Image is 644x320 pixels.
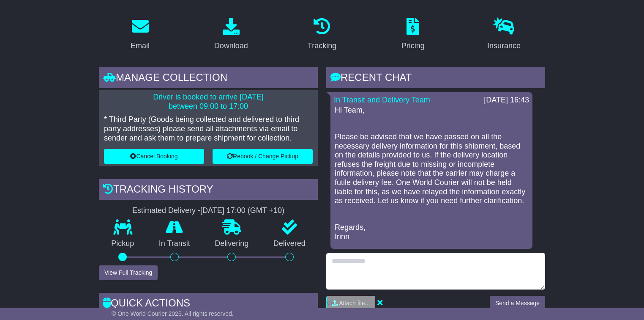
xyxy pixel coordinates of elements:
[335,132,528,206] p: Please be advised that we have passed on all the necessary delivery information for this shipment...
[487,40,521,52] div: Insurance
[99,67,318,90] div: Manage collection
[202,239,261,248] p: Delivering
[99,206,318,215] div: Estimated Delivery -
[104,149,204,164] button: Cancel Booking
[99,239,147,248] p: Pickup
[147,239,203,248] p: In Transit
[125,15,155,55] a: Email
[99,293,318,316] div: Quick Actions
[213,149,313,164] button: Rebook / Change Pickup
[112,310,234,317] span: © One World Courier 2025. All rights reserved.
[490,296,545,311] button: Send a Message
[308,40,336,52] div: Tracking
[214,40,248,52] div: Download
[261,239,318,248] p: Delivered
[334,96,430,104] a: In Transit and Delivery Team
[131,40,150,52] div: Email
[335,106,528,115] p: Hi Team,
[104,93,313,111] p: Driver is booked to arrive [DATE] between 09:00 to 17:00
[484,96,529,105] div: [DATE] 16:43
[200,206,284,215] div: [DATE] 17:00 (GMT +10)
[401,40,425,52] div: Pricing
[104,115,313,143] p: * Third Party (Goods being collected and delivered to third party addresses) please send all atta...
[326,67,545,90] div: RECENT CHAT
[209,15,254,55] a: Download
[99,179,318,202] div: Tracking history
[396,15,430,55] a: Pricing
[99,265,158,280] button: View Full Tracking
[302,15,342,55] a: Tracking
[335,223,528,241] p: Regards, Irinn
[482,15,526,55] a: Insurance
